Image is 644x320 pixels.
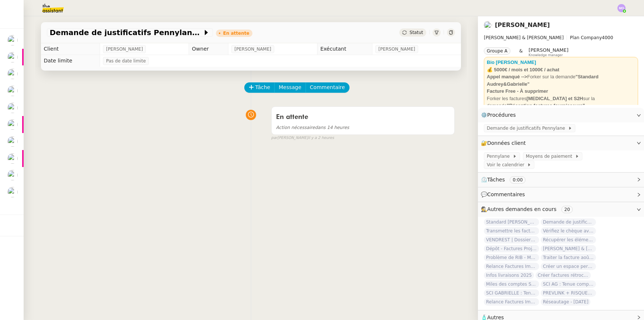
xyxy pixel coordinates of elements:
span: Créer factures rétrocommission Atelier Courbettes [535,272,591,279]
span: & [519,47,523,57]
span: [PERSON_NAME] [378,45,415,53]
span: Standard [PERSON_NAME] [484,218,539,226]
img: users%2F2TyHGbgGwwZcFhdWHiwf3arjzPD2%2Favatar%2F1545394186276.jpeg [7,35,18,45]
span: 💬 [481,191,528,197]
app-user-label: Knowledge manager [528,47,568,57]
img: users%2FnSvcPnZyQ0RA1JfSOxSfyelNlJs1%2Favatar%2Fp1050537-640x427.jpg [7,52,18,62]
span: Tâches [487,177,505,183]
span: Demande de justificatifs Pennylane - [DATE] [50,29,203,36]
span: Procédures [487,112,516,118]
img: users%2FfjlNmCTkLiVoA3HQjY3GA5JXGxb2%2Favatar%2Fstarofservice_97480retdsc0392.png [7,69,18,79]
strong: "Réception factures fournisseurs" [507,103,585,108]
span: Dépôt - Factures Projets [484,245,539,252]
span: Message [279,83,301,92]
div: En attente [223,31,249,35]
div: Forker les factures sur la demande [487,95,635,109]
small: [PERSON_NAME] [271,135,334,141]
span: SCI GABRIELLE : Tenue comptable - Documents et justificatifs à fournir [484,289,539,297]
strong: Facture Free - À supprimer [487,88,548,94]
span: Demande de justificatifs Pennylane - août 2025 [541,218,596,226]
span: Statut [410,30,423,35]
strong: "Standard Audrey&Gabrielle" [487,74,599,87]
strong: 💰 5000€ / mois et 1000€ / achat [487,67,559,72]
div: 🕵️Autres demandes en cours 20 [478,202,644,217]
img: users%2FfjlNmCTkLiVoA3HQjY3GA5JXGxb2%2Favatar%2Fstarofservice_97480retdsc0392.png [7,103,18,113]
span: Pennylane [487,153,513,160]
div: ⏲️Tâches 0:00 [478,173,644,187]
div: ⚙️Procédures [478,108,644,122]
span: PREVLINK + RISQUES PROFESSIONNELS [541,289,596,297]
nz-tag: 20 [561,206,573,213]
span: Demande de justificatifs Pennylane [487,125,568,132]
span: Tâche [255,83,271,92]
span: Créer un espace personnel sur SYLAé [541,263,596,270]
span: En attente [276,114,308,120]
nz-tag: Groupe A [484,47,510,55]
span: Commentaire [310,83,345,92]
span: Action nécessaire [276,125,315,130]
span: Miles des comptes Skywards et Flying Blue [484,280,539,288]
span: Moyens de paiement [526,153,575,160]
span: [PERSON_NAME] [234,45,271,53]
div: 💬Commentaires [478,187,644,202]
span: Vérifiez le chèque avec La Redoute [541,227,596,235]
span: Voir le calendrier [487,161,527,168]
span: Autres demandes en cours [487,206,557,212]
span: il y a 2 heures [308,135,334,141]
button: Message [274,82,306,93]
div: 🔐Données client [478,136,644,150]
span: Knowledge manager [528,53,563,57]
span: 🔐 [481,139,529,147]
span: [PERSON_NAME] & [PERSON_NAME] [484,35,564,40]
img: svg [617,4,626,12]
td: Owner [189,43,228,55]
a: Bio [PERSON_NAME] [487,59,536,65]
button: Tâche [244,82,275,93]
span: SCI AG : Tenue comptable - Documents et justificatifs à fournir [541,280,596,288]
td: Date limite [41,55,100,67]
span: [PERSON_NAME] [528,47,568,53]
nz-tag: 0:00 [510,176,526,184]
span: Commentaires [487,191,525,197]
img: users%2FSg6jQljroSUGpSfKFUOPmUmNaZ23%2Favatar%2FUntitled.png [7,170,18,180]
span: Relance Factures Impayées - août 2025 [484,263,539,270]
span: 🕵️ [481,206,576,212]
span: Infos livraisons 2025 [484,272,534,279]
span: 4000 [602,35,613,40]
a: [PERSON_NAME] [495,21,550,28]
span: dans 14 heures [276,125,349,130]
img: users%2FSg6jQljroSUGpSfKFUOPmUmNaZ23%2Favatar%2FUntitled.png [7,153,18,164]
span: Plan Company [570,35,602,40]
strong: [MEDICAL_DATA] et S2H [527,96,583,101]
img: users%2FfjlNmCTkLiVoA3HQjY3GA5JXGxb2%2Favatar%2Fstarofservice_97480retdsc0392.png [484,21,492,29]
span: Traiter la facture août 2025 [541,254,596,261]
strong: Appel manqué --> [487,74,527,79]
span: Problème de RIB - MATELAS FRANCAIS [484,254,539,261]
button: Commentaire [306,82,349,93]
span: VENDREST | Dossiers Drive - SCI Gabrielle [484,236,539,244]
img: users%2FSg6jQljroSUGpSfKFUOPmUmNaZ23%2Favatar%2FUntitled.png [7,136,18,147]
span: Relance Factures Impayées - [DATE] [484,298,539,306]
img: users%2FSg6jQljroSUGpSfKFUOPmUmNaZ23%2Favatar%2FUntitled.png [7,187,18,197]
span: ⚙️ [481,111,519,119]
td: Client [41,43,100,55]
img: users%2FnSvcPnZyQ0RA1JfSOxSfyelNlJs1%2Favatar%2Fp1050537-640x427.jpg [7,86,18,96]
span: par [271,135,278,141]
span: ⏲️ [481,177,532,183]
span: Pas de date limite [106,57,146,65]
div: Forker sur la demande [487,73,635,88]
span: Données client [487,140,526,146]
span: [PERSON_NAME] & [PERSON_NAME] : Tenue comptable - Documents et justificatifs à fournir [541,245,596,252]
td: Exécutant [317,43,372,55]
span: Réseautage - [DATE] [541,298,590,306]
img: users%2FSg6jQljroSUGpSfKFUOPmUmNaZ23%2Favatar%2FUntitled.png [7,119,18,130]
span: Récupérer les éléments sociaux - août 2025 [541,236,596,244]
span: Transmettre les factures sur [PERSON_NAME] [484,227,539,235]
span: [PERSON_NAME] [106,45,143,53]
